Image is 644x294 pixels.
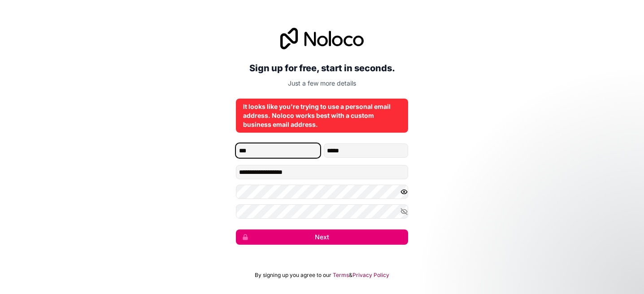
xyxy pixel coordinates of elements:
[236,185,408,199] input: Password
[349,272,352,279] span: &
[236,165,408,179] input: Email address
[236,60,408,76] h2: Sign up for free, start in seconds.
[243,102,401,129] div: It looks like you're trying to use a personal email address. Noloco works best with a custom busi...
[236,143,320,158] input: given-name
[352,272,389,279] a: Privacy Policy
[255,272,331,279] span: By signing up you agree to our
[236,204,408,219] input: Confirm password
[236,79,408,88] p: Just a few more details
[465,227,644,290] iframe: Intercom notifications message
[324,143,408,158] input: family-name
[333,272,349,279] a: Terms
[236,229,408,245] button: Next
